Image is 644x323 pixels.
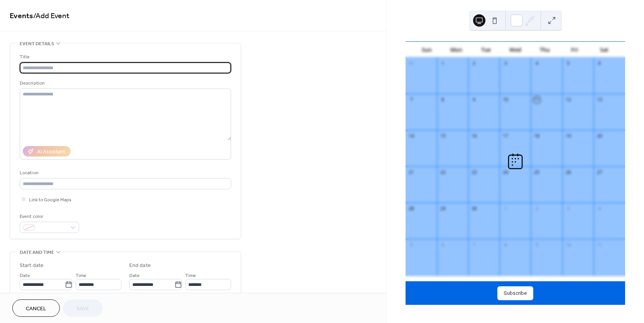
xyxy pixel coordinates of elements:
button: Cancel [12,299,60,317]
div: Thu [530,42,560,58]
div: 3 [502,60,509,67]
span: Date [20,272,30,280]
button: Subscribe [497,286,533,300]
div: 4 [534,60,540,67]
a: Events [10,8,33,24]
div: 11 [534,97,540,103]
div: Location [20,169,230,177]
span: Time [76,272,86,280]
div: Event color [20,212,78,221]
div: Mon [441,42,471,58]
span: / Add Event [33,8,69,24]
div: 9 [534,242,540,248]
div: Start date [20,262,44,270]
div: 9 [471,97,477,103]
div: 6 [596,60,603,67]
div: 11 [596,242,603,248]
div: Sat [589,42,619,58]
div: Title [20,53,230,61]
div: 18 [534,133,540,139]
div: 3 [565,206,571,212]
div: 26 [565,169,571,176]
div: 30 [471,206,477,212]
span: Event details [20,40,54,48]
div: 22 [439,169,446,176]
div: 7 [408,97,415,103]
div: 2 [534,206,540,212]
div: 21 [408,169,415,176]
div: 14 [408,133,415,139]
span: Date and time [20,248,54,257]
div: 5 [565,60,571,67]
div: 16 [471,133,477,139]
div: 15 [439,133,446,139]
div: 6 [439,242,446,248]
span: Time [185,272,196,280]
div: Fri [560,42,590,58]
div: 31 [408,60,415,67]
div: 12 [565,97,571,103]
div: Tue [471,42,501,58]
div: 8 [439,97,446,103]
div: 5 [408,242,415,248]
div: 4 [596,206,603,212]
div: 28 [408,206,415,212]
div: Sun [412,42,441,58]
div: 1 [502,206,509,212]
div: 2 [471,60,477,67]
div: 1 [439,60,446,67]
span: Cancel [26,305,46,313]
div: 29 [439,206,446,212]
div: 27 [596,169,603,176]
span: Date [129,272,140,280]
div: Description [20,79,230,87]
div: 13 [596,97,603,103]
span: Link to Google Maps [29,196,71,204]
div: End date [129,262,151,270]
div: 19 [565,133,571,139]
div: 8 [502,242,509,248]
div: 23 [471,169,477,176]
div: 10 [565,242,571,248]
div: 17 [502,133,509,139]
div: 25 [534,169,540,176]
div: 10 [502,97,509,103]
div: 20 [596,133,603,139]
div: Wed [500,42,530,58]
div: 7 [471,242,477,248]
div: 24 [502,169,509,176]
